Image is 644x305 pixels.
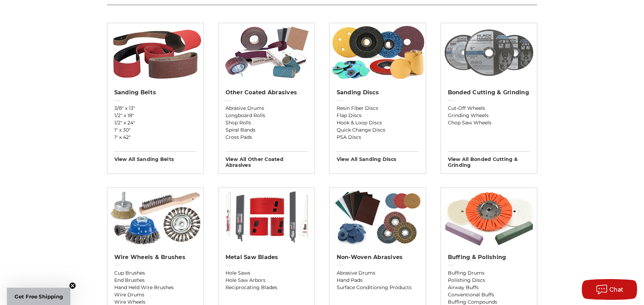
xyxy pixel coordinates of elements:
[114,112,196,119] a: 1/2" x 18"
[337,105,419,112] a: Resin Fiber Discs
[114,291,196,298] a: Wire Drums
[337,89,419,96] h2: Sanding Discs
[448,269,530,277] a: Buffing Drums
[330,188,426,247] img: Non-woven Abrasives
[225,151,308,168] h3: View All other coated abrasives
[225,112,308,119] a: Longboard Rolls
[225,134,308,141] a: Cross Pads
[114,126,196,134] a: 1" x 30"
[225,284,308,291] a: Reciprocating Blades
[225,269,308,277] a: Hole Saws
[114,269,196,277] a: Cup Brushes
[337,112,419,119] a: Flap Discs
[337,254,419,261] h2: Non-woven Abrasives
[337,284,419,291] a: Surface Conditioning Products
[448,277,530,284] a: Polishing Discs
[448,119,530,126] a: Chop Saw Wheels
[448,112,530,119] a: Grinding Wheels
[114,134,196,141] a: 1" x 42"
[337,269,419,277] a: Abrasive Drums
[225,89,308,96] h2: Other Coated Abrasives
[69,282,76,289] button: Close teaser
[114,284,196,291] a: Hand Held Wire Brushes
[107,188,203,247] img: Wire Wheels & Brushes
[337,126,419,134] a: Quick Change Discs
[15,293,63,300] span: Get Free Shipping
[337,119,419,126] a: Hook & Loop Discs
[337,151,419,162] h3: View All sanding discs
[7,288,70,305] div: Get Free ShippingClose teaser
[114,89,196,96] h2: Sanding Belts
[330,23,426,82] img: Sanding Discs
[225,254,308,261] h2: Metal Saw Blades
[114,254,196,261] h2: Wire Wheels & Brushes
[107,23,203,82] img: Sanding Belts
[441,188,537,247] img: Buffing & Polishing
[114,277,196,284] a: End Brushes
[225,126,308,134] a: Spiral Bands
[225,277,308,284] a: Hole Saw Arbors
[582,279,637,300] button: Chat
[219,188,315,247] img: Metal Saw Blades
[448,284,530,291] a: Airway Buffs
[219,23,315,82] img: Other Coated Abrasives
[337,277,419,284] a: Hand Pads
[448,105,530,112] a: Cut-Off Wheels
[114,105,196,112] a: 3/8" x 13"
[448,151,530,168] h3: View All bonded cutting & grinding
[337,134,419,141] a: PSA Discs
[225,119,308,126] a: Shop Rolls
[114,151,196,162] h3: View All sanding belts
[441,23,537,82] img: Bonded Cutting & Grinding
[448,291,530,298] a: Conventional Buffs
[448,89,530,96] h2: Bonded Cutting & Grinding
[225,105,308,112] a: Abrasive Drums
[609,286,624,293] span: Chat
[114,119,196,126] a: 1/2" x 24"
[448,254,530,261] h2: Buffing & Polishing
